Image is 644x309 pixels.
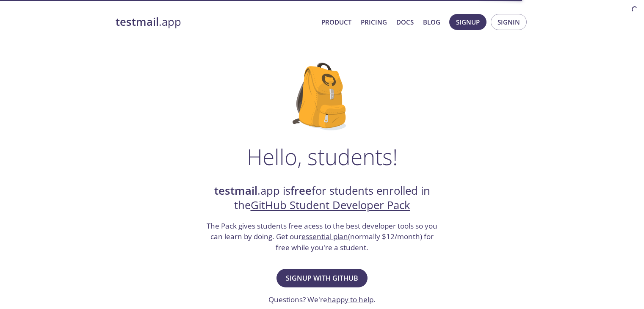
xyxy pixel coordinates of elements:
[396,17,414,28] a: Docs
[498,17,520,28] span: Signin
[206,221,439,253] h3: The Pack gives students free acess to the best developer tools so you can learn by doing. Get our...
[206,184,439,213] h2: .app is for students enrolled in the
[290,183,312,198] strong: free
[327,295,373,304] a: happy to help
[293,63,351,130] img: github-student-backpack.png
[449,14,486,30] button: Signup
[423,17,440,28] a: Blog
[276,269,368,287] button: Signup with GitHub
[251,198,410,212] a: GitHub Student Developer Pack
[214,183,257,198] strong: testmail
[301,232,348,241] a: essential plan
[286,272,358,284] span: Signup with GitHub
[456,17,480,28] span: Signup
[116,15,315,29] a: testmail.app
[321,17,351,28] a: Product
[116,14,159,29] strong: testmail
[361,17,387,28] a: Pricing
[268,294,376,305] h3: Questions? We're .
[491,14,527,30] button: Signin
[247,144,398,169] h1: Hello, students!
